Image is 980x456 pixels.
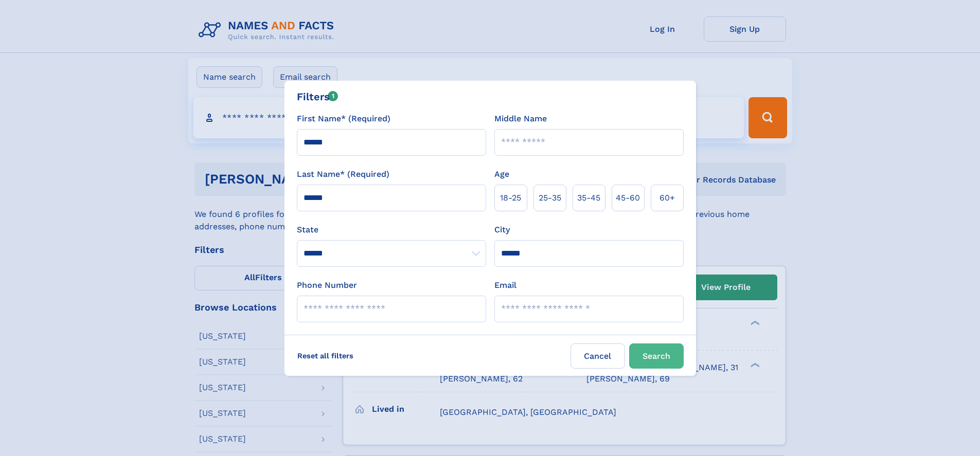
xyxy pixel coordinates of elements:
[297,89,338,104] div: Filters
[494,224,510,236] label: City
[297,279,357,291] label: Phone Number
[539,192,561,204] span: 25‑35
[297,224,486,236] label: State
[494,113,547,125] label: Middle Name
[577,192,600,204] span: 35‑45
[629,343,684,369] button: Search
[297,113,390,125] label: First Name* (Required)
[616,192,640,204] span: 45‑60
[660,192,675,204] span: 60+
[500,192,521,204] span: 18‑25
[291,343,360,368] label: Reset all filters
[494,168,509,180] label: Age
[571,343,625,369] label: Cancel
[494,279,516,291] label: Email
[297,168,389,180] label: Last Name* (Required)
